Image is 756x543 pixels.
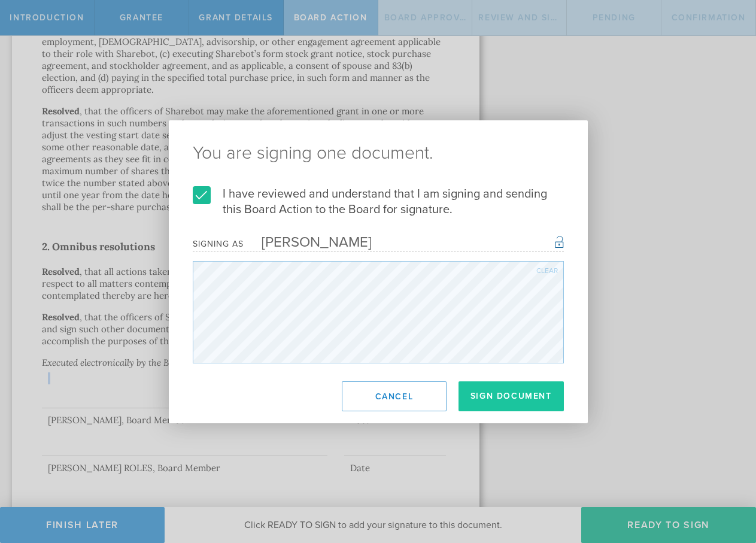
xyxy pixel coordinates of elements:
[193,144,564,162] ng-pluralize: You are signing one document.
[193,186,564,217] label: I have reviewed and understand that I am signing and sending this Board Action to the Board for s...
[459,381,564,411] button: Sign Document
[342,381,447,411] button: Cancel
[244,233,372,251] div: [PERSON_NAME]
[193,239,244,249] div: Signing as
